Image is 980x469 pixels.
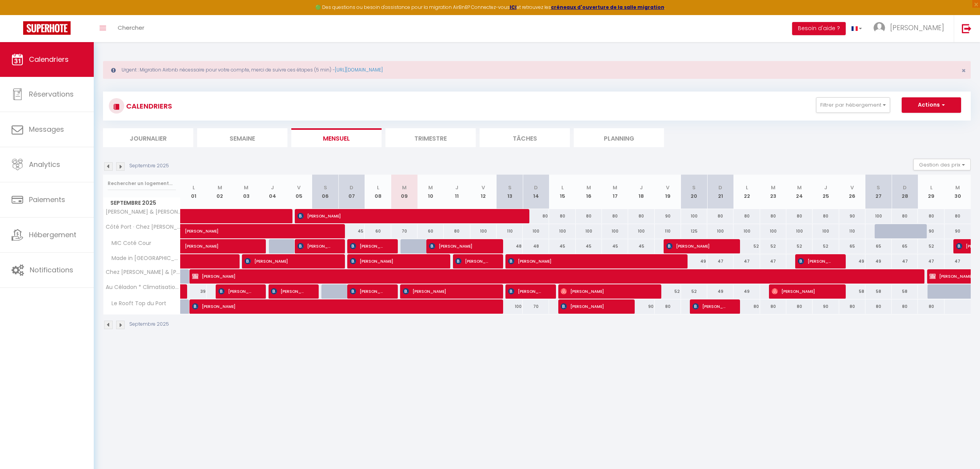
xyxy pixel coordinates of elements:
[760,254,786,268] div: 47
[350,254,438,268] span: [PERSON_NAME]
[510,4,517,10] a: ICI
[402,184,407,191] abbr: M
[444,175,470,209] th: 11
[29,195,65,204] span: Paiements
[874,22,885,34] img: ...
[786,299,813,314] div: 80
[574,128,664,147] li: Planning
[218,284,253,299] span: [PERSON_NAME]
[839,254,865,268] div: 49
[945,224,971,238] div: 90
[561,184,564,191] abbr: L
[197,128,287,147] li: Semaine
[549,209,575,223] div: 80
[508,254,674,268] span: [PERSON_NAME]
[628,224,654,238] div: 100
[112,15,150,42] a: Chercher
[29,54,69,64] span: Calendriers
[244,184,248,191] abbr: M
[350,184,353,191] abbr: D
[786,209,813,223] div: 80
[865,254,892,268] div: 49
[429,239,490,253] span: [PERSON_NAME]
[129,321,169,328] p: Septembre 2025
[868,15,954,42] a: ... [PERSON_NAME]
[962,24,972,33] img: logout
[772,284,833,299] span: [PERSON_NAME]
[902,97,961,113] button: Actions
[816,97,890,113] button: Filtrer par hébergement
[193,184,195,191] abbr: L
[350,239,385,253] span: [PERSON_NAME]
[497,224,523,238] div: 110
[707,209,733,223] div: 80
[786,224,813,238] div: 100
[733,175,760,209] th: 22
[184,235,238,250] span: [PERSON_NAME]
[561,284,648,299] span: [PERSON_NAME]
[350,284,385,299] span: [PERSON_NAME]
[839,175,865,209] th: 26
[892,209,918,223] div: 80
[23,21,71,35] img: Super Booking
[681,284,707,299] div: 52
[786,175,813,209] th: 24
[523,209,549,223] div: 80
[259,175,286,209] th: 04
[681,224,707,238] div: 125
[877,184,880,191] abbr: S
[192,269,909,284] span: [PERSON_NAME]
[103,197,180,209] span: Septembre 2025
[576,209,602,223] div: 80
[403,284,490,299] span: [PERSON_NAME]
[385,128,476,147] li: Trimestre
[602,224,628,238] div: 100
[455,254,490,268] span: [PERSON_NAME]
[602,175,628,209] th: 17
[865,239,892,253] div: 65
[391,224,417,238] div: 70
[602,239,628,253] div: 45
[760,209,786,223] div: 80
[480,128,570,147] li: Tâches
[733,254,760,268] div: 47
[666,239,728,253] span: [PERSON_NAME]
[733,224,760,238] div: 100
[576,175,602,209] th: 16
[760,175,786,209] th: 23
[707,224,733,238] div: 100
[892,175,918,209] th: 28
[961,67,966,74] button: Close
[324,184,327,191] abbr: S
[945,209,971,223] div: 80
[523,299,549,314] div: 70
[105,299,168,308] span: Le Rooft Top du Port
[103,61,971,79] div: Urgent : Migration Airbnb nécessaire pour votre compte, merci de suivre ces étapes (5 min) -
[813,224,839,238] div: 100
[760,299,786,314] div: 80
[707,175,733,209] th: 21
[733,299,760,314] div: 80
[681,254,707,268] div: 49
[786,239,813,253] div: 52
[640,184,643,191] abbr: J
[913,159,971,170] button: Gestion des prix
[271,284,306,299] span: [PERSON_NAME]
[30,265,73,275] span: Notifications
[534,184,538,191] abbr: D
[105,254,182,263] span: Made in [GEOGRAPHIC_DATA]
[105,284,182,290] span: Au Céladon * Climatisation * Parking * Piscine
[892,254,918,268] div: 47
[508,184,512,191] abbr: S
[181,284,207,299] div: 39
[733,239,760,253] div: 52
[523,224,549,238] div: 100
[377,184,379,191] abbr: L
[771,184,776,191] abbr: M
[760,224,786,238] div: 100
[335,66,383,73] a: [URL][DOMAIN_NAME]
[482,184,485,191] abbr: V
[797,184,802,191] abbr: M
[551,4,664,10] a: créneaux d'ouverture de la salle migration
[892,239,918,253] div: 65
